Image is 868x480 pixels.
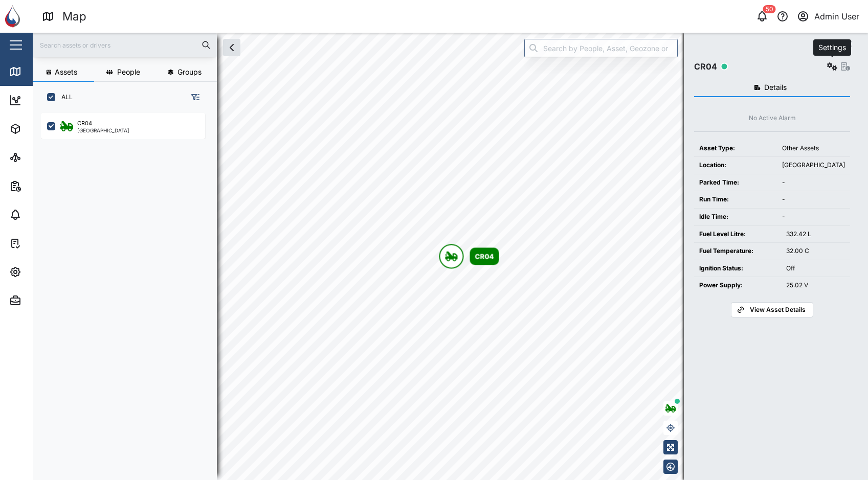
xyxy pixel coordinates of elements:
[699,264,776,273] div: Ignition Status:
[27,66,50,77] div: Map
[27,266,63,278] div: Settings
[117,68,140,76] span: People
[699,195,772,204] div: Run Time:
[77,128,129,133] div: [GEOGRAPHIC_DATA]
[731,302,813,317] a: View Asset Details
[786,264,845,273] div: Off
[763,5,776,13] div: 50
[782,178,845,188] div: -
[694,60,717,73] div: CR04
[475,251,494,261] div: CR04
[699,178,772,188] div: Parked Time:
[699,161,772,170] div: Location:
[786,281,845,290] div: 25.02 V
[27,180,61,192] div: Reports
[524,39,678,57] input: Search by People, Asset, Geozone or Place
[62,8,86,26] div: Map
[782,161,845,170] div: [GEOGRAPHIC_DATA]
[814,10,859,23] div: Admin User
[27,295,57,306] div: Admin
[699,212,772,222] div: Idle Time:
[782,212,845,222] div: -
[27,238,55,249] div: Tasks
[699,246,776,256] div: Fuel Temperature:
[39,37,211,53] input: Search assets or drivers
[5,5,28,28] img: Main Logo
[33,33,868,480] canvas: Map
[55,93,73,101] label: ALL
[27,123,58,134] div: Assets
[699,144,772,153] div: Asset Type:
[786,246,845,256] div: 32.00 C
[27,152,51,163] div: Sites
[77,119,92,128] div: CR04
[27,95,73,106] div: Dashboard
[796,9,860,24] button: Admin User
[749,113,796,123] div: No Active Alarm
[782,144,845,153] div: Other Assets
[699,281,776,290] div: Power Supply:
[55,68,77,76] span: Assets
[27,209,58,220] div: Alarms
[750,303,806,317] span: View Asset Details
[439,244,499,269] div: Map marker
[41,109,216,472] div: grid
[699,230,776,239] div: Fuel Level Litre:
[782,195,845,204] div: -
[764,84,787,91] span: Details
[177,68,202,76] span: Groups
[786,230,845,239] div: 332.42 L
